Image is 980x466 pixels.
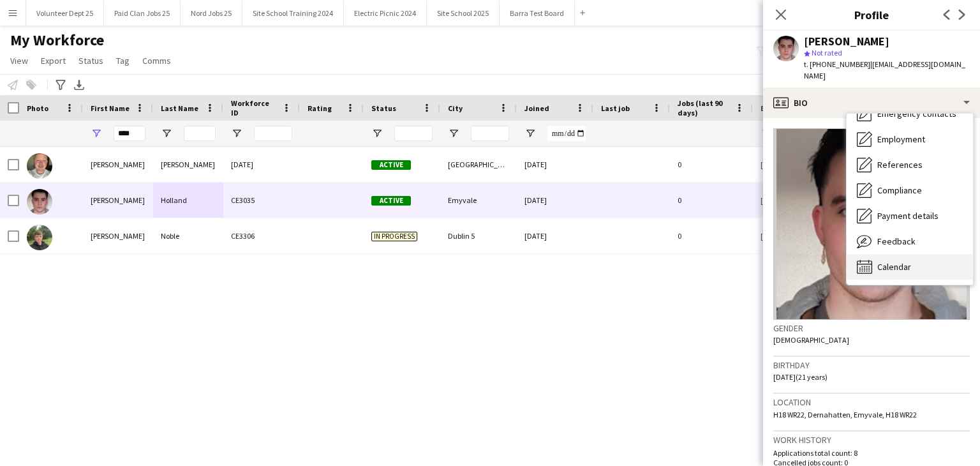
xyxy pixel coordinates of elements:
[27,225,52,250] img: Ross Noble
[847,203,973,229] div: Payment details
[153,183,223,218] div: Holland
[670,147,753,182] div: 0
[242,1,344,26] button: Site School Training 2024
[877,184,922,196] span: Compliance
[804,59,870,69] span: t. [PHONE_NUMBER]
[27,189,52,214] img: Ross Holland
[847,101,973,126] div: Emergency contacts
[181,1,242,26] button: Nord Jobs 25
[761,128,772,139] button: Open Filter Menu
[670,183,753,218] div: 0
[448,128,459,139] button: Open Filter Menu
[371,128,383,139] button: Open Filter Menu
[153,147,223,182] div: [PERSON_NAME]
[231,128,242,139] button: Open Filter Menu
[440,183,517,218] div: Emyvale
[804,36,889,47] div: [PERSON_NAME]
[371,196,411,206] span: Active
[394,126,433,141] input: Status Filter Input
[517,147,593,182] div: [DATE]
[773,396,970,408] h3: Location
[847,229,973,254] div: Feedback
[36,52,71,69] a: Export
[142,55,171,66] span: Comms
[26,1,104,26] button: Volunteer Dept 25
[773,359,970,371] h3: Birthday
[804,59,965,80] span: | [EMAIL_ADDRESS][DOMAIN_NAME]
[116,55,130,66] span: Tag
[371,103,396,113] span: Status
[601,103,630,113] span: Last job
[83,147,153,182] div: [PERSON_NAME]
[231,98,277,117] span: Workforce ID
[471,126,509,141] input: City Filter Input
[773,372,828,382] span: [DATE] (21 years)
[104,1,181,26] button: Paid Clan Jobs 25
[161,128,172,139] button: Open Filter Menu
[83,218,153,253] div: [PERSON_NAME]
[254,126,292,141] input: Workforce ID Filter Input
[877,108,956,119] span: Emergency contacts
[448,103,463,113] span: City
[761,103,781,113] span: Email
[10,55,28,66] span: View
[184,126,216,141] input: Last Name Filter Input
[91,128,102,139] button: Open Filter Menu
[877,210,939,222] span: Payment details
[847,126,973,152] div: Employment
[41,55,66,66] span: Export
[670,218,753,253] div: 0
[517,183,593,218] div: [DATE]
[763,87,980,118] div: Bio
[5,52,33,69] a: View
[73,52,108,69] a: Status
[877,236,916,247] span: Feedback
[344,1,427,26] button: Electric Picnic 2024
[78,55,103,66] span: Status
[500,1,575,26] button: Barra Test Board
[847,177,973,203] div: Compliance
[440,147,517,182] div: [GEOGRAPHIC_DATA] 8
[517,218,593,253] div: [DATE]
[773,448,970,458] p: Applications total count: 8
[547,126,586,141] input: Joined Filter Input
[223,218,300,253] div: CE3306
[847,254,973,280] div: Calendar
[773,410,917,419] span: H18 WR22, Dernahatten, Emyvale, H18 WR22
[137,52,176,69] a: Comms
[678,98,730,117] span: Jobs (last 90 days)
[223,183,300,218] div: CE3035
[27,153,52,179] img: Ross Farrell
[877,133,925,145] span: Employment
[53,77,68,93] app-action-btn: Advanced filters
[91,103,130,113] span: First Name
[71,77,87,93] app-action-btn: Export XLSX
[440,218,517,253] div: Dublin 5
[877,159,923,170] span: References
[153,218,223,253] div: Noble
[371,160,411,170] span: Active
[427,1,500,26] button: Site School 2025
[83,183,153,218] div: [PERSON_NAME]
[27,103,48,113] span: Photo
[114,126,145,141] input: First Name Filter Input
[773,322,970,334] h3: Gender
[524,103,549,113] span: Joined
[524,128,536,139] button: Open Filter Menu
[308,103,332,113] span: Rating
[111,52,135,69] a: Tag
[763,6,980,23] h3: Profile
[371,232,417,241] span: In progress
[161,103,198,113] span: Last Name
[10,31,104,50] span: My Workforce
[877,261,911,273] span: Calendar
[773,128,970,320] img: Crew avatar or photo
[812,48,842,57] span: Not rated
[847,152,973,177] div: References
[773,434,970,446] h3: Work history
[223,147,300,182] div: [DATE]
[773,335,849,345] span: [DEMOGRAPHIC_DATA]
